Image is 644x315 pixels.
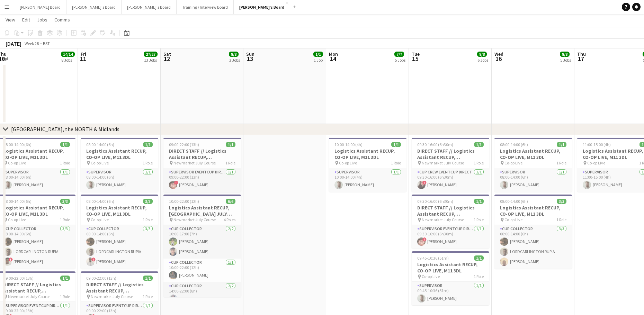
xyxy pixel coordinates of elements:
div: BST [43,41,50,46]
a: Comms [52,15,73,24]
a: Edit [19,15,33,24]
button: [PERSON_NAME]'s Board [234,0,290,14]
span: Edit [22,17,30,23]
a: View [3,15,18,24]
span: Week 28 [23,41,40,46]
button: Training / Interview Board [177,0,234,14]
button: [PERSON_NAME]'s Board [122,0,177,14]
span: Jobs [37,17,47,23]
button: [PERSON_NAME]'s Board [66,0,122,14]
button: [PERSON_NAME] Board [14,0,66,14]
a: Jobs [34,15,50,24]
div: [DATE] [6,40,21,47]
span: Comms [54,17,70,23]
span: View [6,17,15,23]
div: [GEOGRAPHIC_DATA], the NORTH & Midlands [11,126,119,133]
